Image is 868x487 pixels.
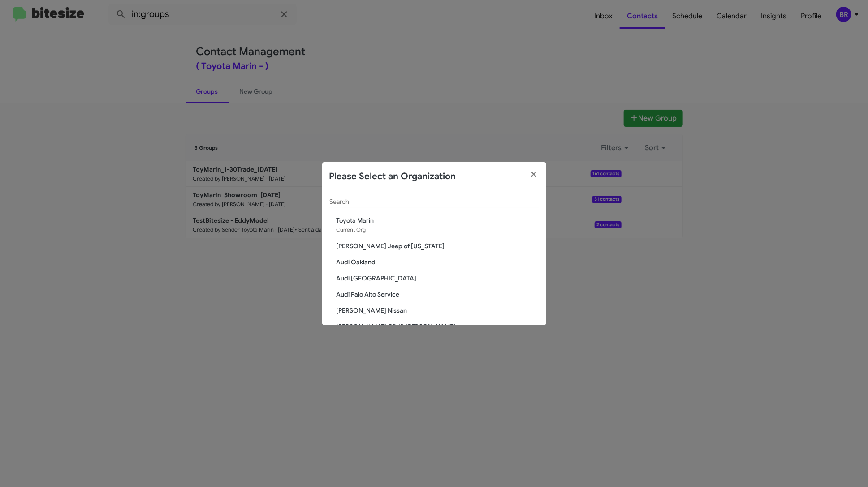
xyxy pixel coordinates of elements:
[337,258,539,267] span: Audi Oakland
[337,322,539,331] span: [PERSON_NAME] CDJR [PERSON_NAME]
[337,216,539,225] span: Toyota Marin
[337,274,539,283] span: Audi [GEOGRAPHIC_DATA]
[337,226,366,233] span: Current Org
[329,169,456,184] h2: Please Select an Organization
[337,241,539,250] span: [PERSON_NAME] Jeep of [US_STATE]
[337,290,539,299] span: Audi Palo Alto Service
[337,306,539,315] span: [PERSON_NAME] Nissan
